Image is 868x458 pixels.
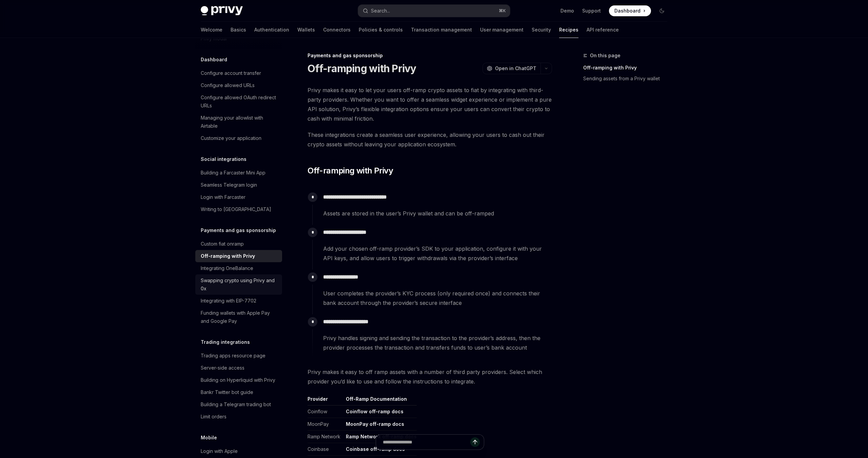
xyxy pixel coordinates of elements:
a: Recipes [559,22,578,38]
a: Demo [560,7,574,14]
h5: Payments and gas sponsorship [201,226,276,234]
div: Bankr Twitter bot guide [201,388,253,396]
div: Configure allowed OAuth redirect URLs [201,93,278,110]
a: Integrating OneBalance [195,262,282,274]
a: Login with Apple [195,445,282,457]
a: Server-side access [195,362,282,374]
a: API reference [587,22,619,38]
a: Configure allowed OAuth redirect URLs [195,91,282,112]
span: Privy handles signing and sending the transaction to the provider’s address, then the provider pr... [323,333,552,352]
h5: Mobile [201,434,217,442]
div: Building a Telegram trading bot [201,400,271,409]
a: Dashboard [609,5,651,16]
button: Open in ChatGPT [482,63,540,74]
a: Sending assets from a Privy wallet [583,73,673,84]
span: Add your chosen off-ramp provider’s SDK to your application, configure it with your API keys, and... [323,244,552,263]
h5: Trading integrations [201,338,250,346]
span: ⌘ K [499,8,506,14]
a: Basics [231,22,246,38]
a: Coinflow off-ramp docs [346,409,403,415]
a: Policies & controls [359,22,403,38]
a: Seamless Telegram login [195,179,282,191]
div: Funding wallets with Apple Pay and Google Pay [201,309,278,325]
button: Send message [470,437,480,447]
a: Building a Telegram trading bot [195,398,282,411]
a: Wallets [297,22,315,38]
a: Writing to [GEOGRAPHIC_DATA] [195,203,282,215]
div: Building a Farcaster Mini App [201,169,265,177]
a: Transaction management [411,22,472,38]
a: Off-ramping with Privy [583,62,673,73]
a: Login with Farcaster [195,191,282,203]
button: Open search [358,5,510,17]
a: Authentication [254,22,289,38]
div: Integrating OneBalance [201,264,253,272]
h5: Dashboard [201,56,227,64]
span: On this page [590,51,620,60]
a: Bankr Twitter bot guide [195,386,282,398]
a: Welcome [201,22,222,38]
a: Configure account transfer [195,67,282,79]
div: Login with Farcaster [201,193,245,201]
div: Off-ramping with Privy [201,252,255,260]
a: User management [480,22,524,38]
a: Trading apps resource page [195,350,282,362]
div: Configure allowed URLs [201,81,255,89]
a: Swapping crypto using Privy and 0x [195,274,282,295]
div: Swapping crypto using Privy and 0x [201,276,278,293]
div: Limit orders [201,413,226,421]
h1: Off-ramping with Privy [308,62,416,75]
span: Off-ramping with Privy [308,165,393,176]
a: Building on Hyperliquid with Privy [195,374,282,386]
a: Managing your allowlist with Airtable [195,112,282,132]
th: Provider [308,396,343,405]
div: Configure account transfer [201,69,261,77]
span: Privy makes it easy to off ramp assets with a number of third party providers. Select which provi... [308,367,552,386]
span: Dashboard [614,7,640,14]
a: Security [532,22,551,38]
span: Open in ChatGPT [495,65,536,72]
td: Ramp Network [308,431,343,443]
span: Privy makes it easy to let your users off-ramp crypto assets to fiat by integrating with third-pa... [308,85,552,123]
div: Seamless Telegram login [201,181,257,189]
td: MoonPay [308,418,343,431]
a: Off-ramping with Privy [195,250,282,262]
a: Custom fiat onramp [195,238,282,250]
span: These integrations create a seamless user experience, allowing your users to cash out their crypt... [308,130,552,149]
td: Coinflow [308,405,343,418]
a: Support [582,7,601,14]
div: Login with Apple [201,447,238,455]
h5: Social integrations [201,155,246,163]
div: Building on Hyperliquid with Privy [201,376,275,384]
img: dark logo [201,6,243,16]
a: Limit orders [195,411,282,423]
a: Configure allowed URLs [195,79,282,91]
a: Integrating with EIP-7702 [195,295,282,307]
div: Server-side access [201,364,244,372]
span: User completes the provider’s KYC process (only required once) and connects their bank account th... [323,289,552,308]
a: Connectors [323,22,351,38]
a: Funding wallets with Apple Pay and Google Pay [195,307,282,327]
div: Writing to [GEOGRAPHIC_DATA] [201,205,271,213]
a: Customize your application [195,132,282,144]
div: Payments and gas sponsorship [308,52,552,59]
div: Trading apps resource page [201,352,265,360]
div: Search... [371,7,390,15]
div: Integrating with EIP-7702 [201,297,256,305]
button: Toggle dark mode [656,5,667,16]
div: Custom fiat onramp [201,240,244,248]
span: Assets are stored in the user’s Privy wallet and can be off-ramped [323,209,552,218]
div: Customize your application [201,134,261,142]
a: Building a Farcaster Mini App [195,167,282,179]
div: Managing your allowlist with Airtable [201,114,278,130]
a: MoonPay off-ramp docs [346,421,404,427]
input: Ask a question... [383,435,470,450]
th: Off-Ramp Documentation [343,396,417,405]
